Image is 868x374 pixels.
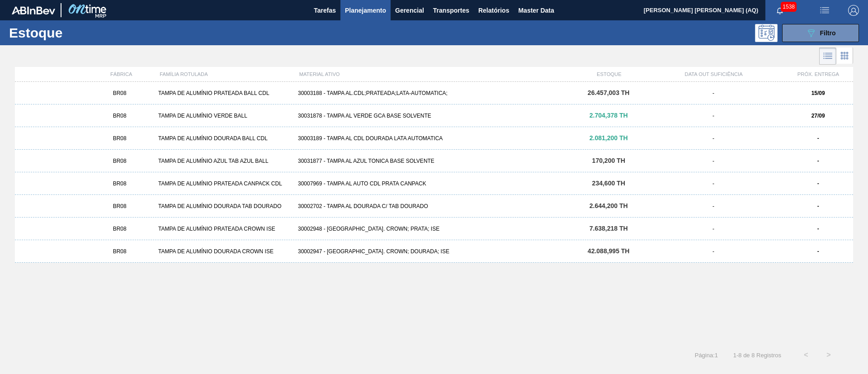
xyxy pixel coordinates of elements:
span: Página : 1 [695,352,718,359]
div: 30002948 - [GEOGRAPHIC_DATA]. CROWN; PRATA; ISE [294,226,574,232]
span: BR08 [113,135,127,142]
img: Logout [848,5,859,16]
div: Pogramando: nenhum usuário selecionado [755,24,778,42]
span: - [712,226,714,232]
span: 170,200 TH [592,157,625,164]
span: 2.644,200 TH [590,202,628,209]
div: 30002947 - [GEOGRAPHIC_DATA]. CROWN; DOURADA; ISE [294,248,574,255]
div: TAMPA DE ALUMÍNIO VERDE BALL [155,113,294,119]
span: 2.704,378 TH [590,112,628,119]
div: TAMPA DE ALUMÍNIO PRATEADA CANPACK CDL [155,180,294,187]
button: Notificações [765,4,794,17]
div: 30002702 - TAMPA AL DOURADA C/ TAB DOURADO [294,203,574,209]
span: Filtro [820,29,836,37]
div: FÁBRICA [86,71,156,77]
div: 30007969 - TAMPA AL AUTO CDL PRATA CANPACK [294,180,574,187]
span: BR08 [113,158,127,164]
span: 42.088,995 TH [588,247,630,255]
div: 30003188 - TAMPA AL.CDL;PRATEADA;LATA-AUTOMATICA; [294,90,574,96]
strong: - [817,180,819,187]
div: FAMÍLIA ROTULADA [156,71,295,77]
div: MATERIAL ATIVO [296,71,575,77]
strong: - [817,248,819,255]
span: 7.638,218 TH [590,225,628,232]
span: BR08 [113,113,127,119]
span: Transportes [433,5,469,16]
div: TAMPA DE ALUMÍNIO AZUL TAB AZUL BALL [155,158,294,164]
span: Tarefas [314,5,336,16]
span: - [712,113,714,119]
button: Filtro [782,24,859,42]
div: TAMPA DE ALUMÍNIO PRATEADA CROWN ISE [155,226,294,232]
div: ESTOQUE [574,71,644,77]
span: - [712,248,714,255]
span: Master Data [518,5,554,16]
strong: 15/09 [811,90,825,96]
span: BR08 [113,248,127,255]
img: TNhmsLtSVTkK8tSr43FrP2fwEKptu5GPRR3wAAAABJRU5ErkJggg== [12,6,55,14]
img: userActions [819,5,830,16]
div: 30003189 - TAMPA AL CDL DOURADA LATA AUTOMATICA [294,135,574,142]
span: BR08 [113,90,127,96]
div: Visão em Cards [836,47,853,65]
span: - [712,135,714,142]
strong: - [817,226,819,232]
div: PRÓX. ENTREGA [783,71,853,77]
span: - [712,203,714,209]
div: TAMPA DE ALUMÍNIO DOURADA CROWN ISE [155,248,294,255]
span: - [712,180,714,187]
span: 26.457,003 TH [588,89,630,96]
button: < [795,344,817,366]
div: TAMPA DE ALUMÍNIO PRATEADA BALL CDL [155,90,294,96]
div: 30031878 - TAMPA AL VERDE GCA BASE SOLVENTE [294,113,574,119]
strong: - [817,158,819,164]
span: Planejamento [345,5,386,16]
span: Relatórios [478,5,509,16]
div: DATA OUT SUFICIÊNCIA [644,71,783,77]
div: TAMPA DE ALUMÍNIO DOURADA BALL CDL [155,135,294,142]
span: 2.081,200 TH [590,134,628,142]
span: BR08 [113,226,127,232]
span: 1 - 8 de 8 Registros [731,352,781,359]
span: - [712,90,714,96]
span: Gerencial [395,5,424,16]
span: 234,600 TH [592,180,625,187]
strong: 27/09 [811,113,825,119]
h1: Estoque [9,28,144,38]
span: BR08 [113,203,127,209]
div: TAMPA DE ALUMÍNIO DOURADA TAB DOURADO [155,203,294,209]
span: BR08 [113,180,127,187]
div: Visão em Lista [819,47,836,65]
div: 30031877 - TAMPA AL AZUL TONICA BASE SOLVENTE [294,158,574,164]
span: 1538 [781,2,797,12]
button: > [817,344,840,366]
strong: - [817,203,819,209]
span: - [712,158,714,164]
strong: - [817,135,819,142]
